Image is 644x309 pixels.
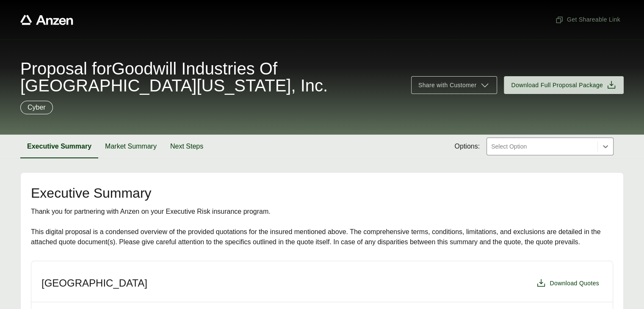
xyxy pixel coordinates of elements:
[533,275,603,292] button: Download Quotes
[550,279,599,288] span: Download Quotes
[20,15,73,25] a: Anzen website
[511,81,603,90] span: Download Full Proposal Package
[411,76,497,94] button: Share with Customer
[20,60,401,94] span: Proposal for Goodwill Industries Of [GEOGRAPHIC_DATA][US_STATE], Inc.
[41,277,147,290] h3: [GEOGRAPHIC_DATA]
[31,186,613,200] h2: Executive Summary
[28,102,46,113] p: Cyber
[20,135,98,158] button: Executive Summary
[163,135,210,158] button: Next Steps
[98,135,163,158] button: Market Summary
[454,141,480,152] span: Options:
[418,81,476,90] span: Share with Customer
[552,12,624,28] button: Get Shareable Link
[504,76,624,94] button: Download Full Proposal Package
[31,207,613,247] div: Thank you for partnering with Anzen on your Executive Risk insurance program. This digital propos...
[555,15,620,24] span: Get Shareable Link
